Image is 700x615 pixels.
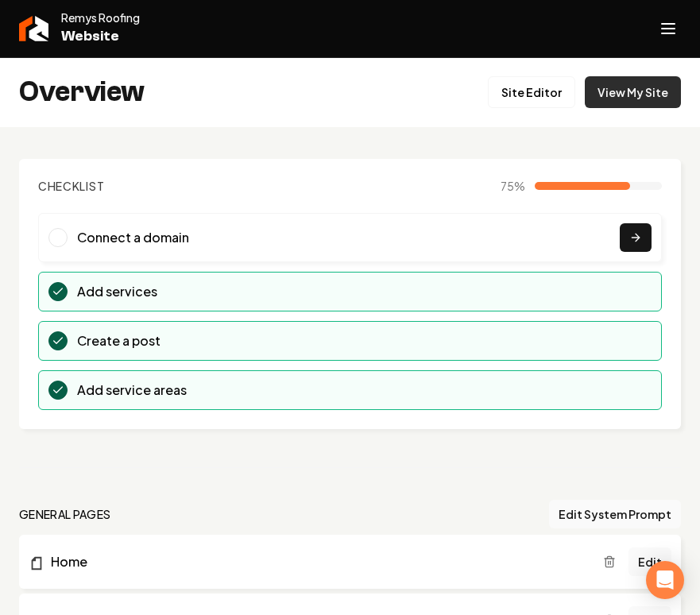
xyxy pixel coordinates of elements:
a: Edit [628,547,671,576]
h3: Add service areas [77,381,187,400]
button: Open navigation menu [649,10,687,48]
span: 75 % [501,178,525,194]
h3: Create a post [77,331,160,350]
h2: general pages [19,506,111,522]
a: View My Site [585,76,681,108]
button: Edit System Prompt [549,500,681,528]
span: Remys Roofing [61,10,140,25]
a: Site Editor [488,76,575,108]
img: Rebolt Logo [19,16,48,41]
span: Website [61,25,140,48]
h3: Add services [77,282,157,301]
a: Home [29,552,603,571]
div: Open Intercom Messenger [646,561,684,599]
h3: Connect a domain [77,228,189,247]
h2: Checklist [38,178,104,194]
h2: Overview [19,76,145,108]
